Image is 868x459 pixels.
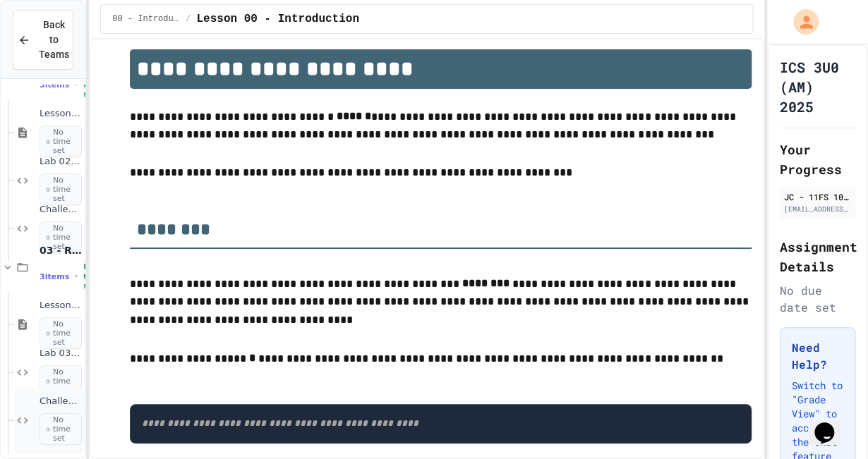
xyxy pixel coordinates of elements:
[780,282,855,316] div: No due date set
[75,79,78,90] span: •
[40,272,69,281] span: 3 items
[784,190,851,203] div: JC - 11FS 1046364 [PERSON_NAME] SS
[40,396,82,408] span: Challenges 03 - Repetition
[196,11,358,27] span: Lesson 00 - Introduction
[40,126,82,158] span: No time set
[40,300,82,312] span: Lesson 03 - Repetition
[780,57,855,116] h1: ICS 3U0 (AM) 2025
[186,13,191,25] span: /
[13,10,73,70] button: Back to Teams
[40,221,82,254] span: No time set
[792,339,843,373] h3: Need Help?
[83,71,103,99] span: No time set
[40,413,82,446] span: No time set
[40,108,82,120] span: Lesson 02 - Conditional Statements (if)
[40,365,82,398] span: No time set
[809,403,854,445] iframe: chat widget
[784,204,851,214] div: [EMAIL_ADDRESS][DOMAIN_NAME]
[83,262,103,290] span: No time set
[40,156,82,168] span: Lab 02 - Conditionals
[40,173,82,206] span: No time set
[40,204,82,216] span: Challenges 02 - Conditionals
[780,140,855,179] h2: Your Progress
[778,6,822,38] div: My Account
[40,244,82,257] span: 03 - Repetition (while and for)
[39,18,69,62] span: Back to Teams
[75,271,78,282] span: •
[112,13,180,25] span: 00 - Introduction
[780,237,855,276] h2: Assignment Details
[40,317,82,350] span: No time set
[40,348,82,360] span: Lab 03 - Repetition
[40,80,69,90] span: 3 items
